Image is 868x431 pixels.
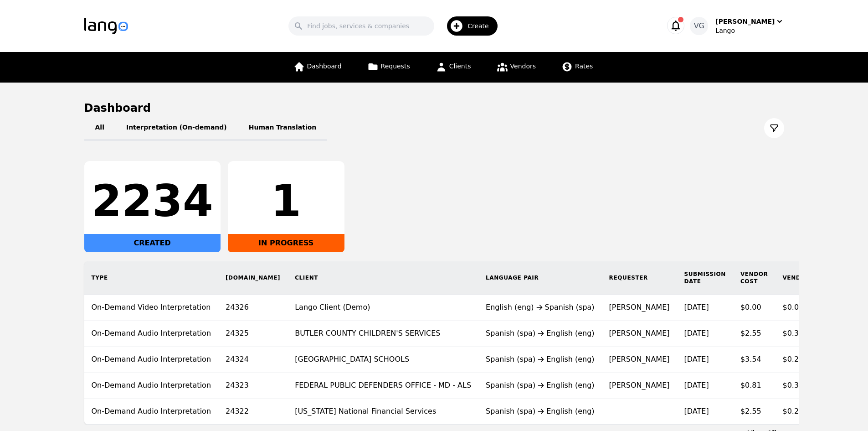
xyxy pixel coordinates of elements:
th: Client [288,261,478,295]
a: Clients [430,52,477,83]
span: Vendors [510,62,536,70]
div: Spanish (spa) English (eng) [486,328,595,339]
span: Create [467,21,495,31]
time: [DATE] [684,355,709,363]
time: [DATE] [684,407,709,415]
td: [PERSON_NAME] [602,295,677,321]
button: Filter [764,118,784,138]
td: BUTLER COUNTY CHILDREN'S SERVICES [288,321,478,347]
td: 24322 [218,399,288,425]
button: All [84,115,115,141]
div: CREATED [84,234,221,252]
td: On-Demand Audio Interpretation [84,399,219,425]
time: [DATE] [684,303,709,312]
span: VG [694,21,704,31]
button: Create [434,13,503,39]
td: On-Demand Audio Interpretation [84,321,219,347]
span: Dashboard [307,62,342,70]
a: Rates [556,52,598,83]
td: Lango Client (Demo) [288,295,478,321]
th: [DOMAIN_NAME] [218,261,288,295]
input: Find jobs, services & companies [288,16,434,36]
div: Lango [715,26,784,35]
span: $0.00/ [782,303,806,312]
td: On-Demand Video Interpretation [84,295,219,321]
span: $0.30/minute [782,381,832,389]
th: Type [84,261,219,295]
time: [DATE] [684,381,709,389]
td: [PERSON_NAME] [602,321,677,347]
th: Submission Date [677,261,733,295]
img: Logo [84,18,128,34]
div: Spanish (spa) English (eng) [486,380,595,391]
td: [US_STATE] National Financial Services [288,399,478,425]
button: Human Translation [238,115,328,141]
time: [DATE] [684,329,709,338]
td: $3.54 [733,347,776,373]
div: Spanish (spa) English (eng) [486,406,595,417]
td: $2.55 [733,321,776,347]
th: Vendor Rate [775,261,839,295]
td: On-Demand Audio Interpretation [84,373,219,399]
div: English (eng) Spanish (spa) [486,302,595,313]
td: $2.55 [733,399,776,425]
a: Dashboard [288,52,347,83]
div: 1 [235,179,337,223]
td: On-Demand Audio Interpretation [84,347,219,373]
span: $0.29/minute [782,355,832,363]
td: 24326 [218,295,288,321]
button: VG[PERSON_NAME]Lango [690,17,784,35]
td: $0.81 [733,373,776,399]
div: [PERSON_NAME] [715,17,775,26]
a: Requests [362,52,416,83]
div: 2234 [92,179,213,223]
th: Requester [602,261,677,295]
td: [PERSON_NAME] [602,373,677,399]
div: Spanish (spa) English (eng) [486,354,595,365]
span: $0.30/minute [782,329,832,338]
span: $0.29/minute [782,407,832,415]
th: Language Pair [478,261,602,295]
td: $0.00 [733,295,776,321]
div: IN PROGRESS [228,234,344,252]
td: 24325 [218,321,288,347]
td: 24323 [218,373,288,399]
span: Rates [575,62,593,70]
td: [GEOGRAPHIC_DATA] SCHOOLS [288,347,478,373]
h1: Dashboard [84,101,784,115]
td: FEDERAL PUBLIC DEFENDERS OFFICE - MD - ALS [288,373,478,399]
a: Vendors [491,52,541,83]
td: 24324 [218,347,288,373]
button: Interpretation (On-demand) [115,115,238,141]
td: [PERSON_NAME] [602,347,677,373]
span: Requests [381,62,410,70]
span: Clients [449,62,471,70]
th: Vendor Cost [733,261,776,295]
